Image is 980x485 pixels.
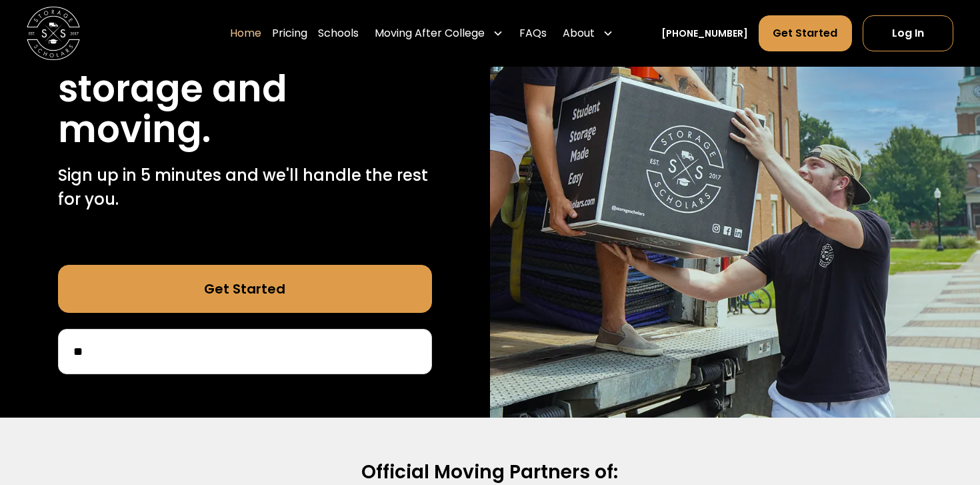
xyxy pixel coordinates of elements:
[318,15,359,52] a: Schools
[557,15,619,52] div: About
[58,163,432,211] p: Sign up in 5 minutes and we'll handle the rest for you.
[58,265,432,313] a: Get Started
[661,27,748,41] a: [PHONE_NUMBER]
[369,15,509,52] div: Moving After College
[563,25,595,41] div: About
[375,25,485,41] div: Moving After College
[863,15,953,51] a: Log In
[519,15,547,52] a: FAQs
[62,460,917,485] h2: Official Moving Partners of:
[27,7,80,60] a: home
[759,15,851,51] a: Get Started
[27,7,80,60] img: Storage Scholars main logo
[272,15,307,52] a: Pricing
[230,15,261,52] a: Home
[58,29,432,150] h1: Stress free student storage and moving.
